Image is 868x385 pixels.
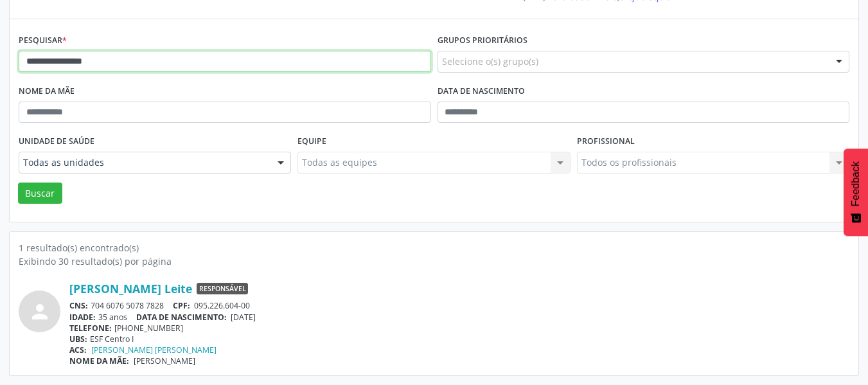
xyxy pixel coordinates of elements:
span: IDADE: [69,312,96,323]
span: Feedback [850,161,862,206]
div: 35 anos [69,312,849,323]
span: [PERSON_NAME] [134,355,195,366]
div: ESF Centro I [69,334,849,345]
span: TELEFONE: [69,323,112,334]
span: Selecione o(s) grupo(s) [442,55,538,68]
div: Exibindo 30 resultado(s) por página [19,255,849,268]
span: DATA DE NASCIMENTO: [136,312,227,323]
span: CNS: [69,300,88,311]
button: Feedback - Mostrar pesquisa [844,148,868,236]
label: Profissional [577,132,635,152]
label: Data de nascimento [438,82,525,102]
button: Buscar [18,183,62,204]
span: Responsável [197,283,248,294]
span: Todas as unidades [23,156,265,169]
span: ACS: [69,345,87,355]
span: [DATE] [231,312,256,323]
a: [PERSON_NAME] Leite [69,282,192,296]
span: NOME DA MÃE: [69,355,129,366]
label: Pesquisar [19,31,67,51]
div: 704 6076 5078 7828 [69,300,849,311]
label: Nome da mãe [19,82,75,102]
label: Equipe [297,132,326,152]
a: [PERSON_NAME] [PERSON_NAME] [91,345,217,355]
span: UBS: [69,334,87,345]
label: Unidade de saúde [19,132,94,152]
span: 095.226.604-00 [194,300,250,311]
label: Grupos prioritários [438,31,527,51]
div: [PHONE_NUMBER] [69,323,849,334]
span: CPF: [173,300,190,311]
div: 1 resultado(s) encontrado(s) [19,241,849,255]
i: person [28,300,51,323]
